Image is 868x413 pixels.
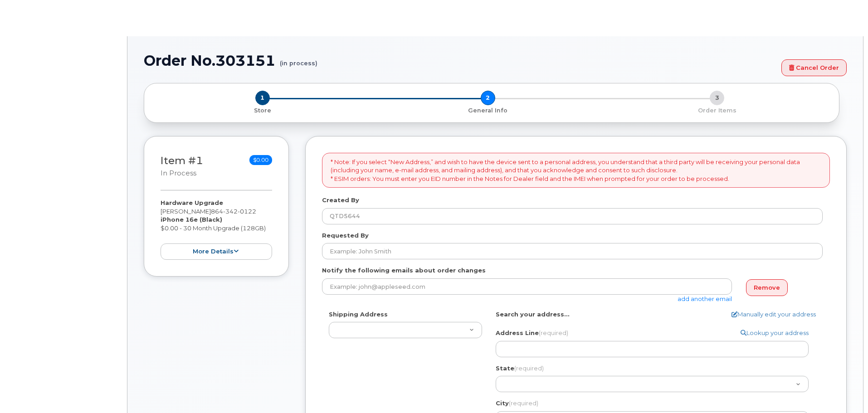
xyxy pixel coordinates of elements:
span: $0.00 [249,155,272,165]
span: 1 [255,91,270,105]
span: (required) [514,364,544,372]
span: (required) [509,399,538,407]
span: (required) [539,329,568,336]
label: Shipping Address [329,310,388,319]
div: [PERSON_NAME] $0.00 - 30 Month Upgrade (128GB) [161,199,272,260]
strong: Hardware Upgrade [161,199,223,206]
a: add another email [678,295,732,302]
p: * Note: If you select “New Address,” and wish to have the device sent to a personal address, you ... [331,158,821,183]
label: Notify the following emails about order changes [322,266,486,275]
a: Manually edit your address [731,310,816,319]
button: more details [161,243,272,260]
a: Cancel Order [781,59,847,76]
small: (in process) [280,53,317,67]
label: Requested By [322,231,369,240]
span: 864 [211,208,256,215]
label: State [496,364,544,373]
label: City [496,399,538,408]
a: 1 Store [151,105,373,115]
label: Address Line [496,329,568,337]
label: Search your address... [496,310,570,319]
strong: iPhone 16e (Black) [161,216,222,223]
h1: Order No.303151 [144,53,777,68]
input: Example: John Smith [322,243,823,259]
h3: Item #1 [161,155,203,178]
p: Store [155,107,370,115]
label: Created By [322,196,359,204]
a: Remove [746,279,788,296]
input: Example: john@appleseed.com [322,278,732,295]
a: Lookup your address [741,329,809,337]
span: 0122 [238,208,256,215]
span: 342 [223,208,238,215]
small: in process [161,169,196,177]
